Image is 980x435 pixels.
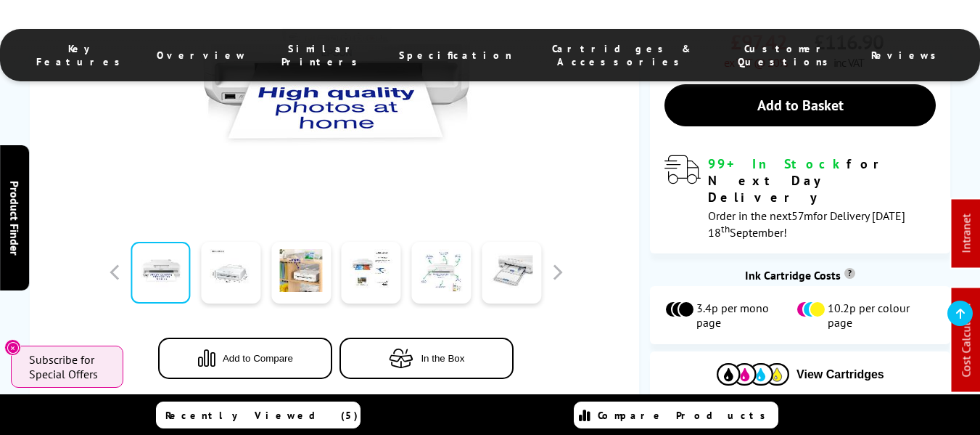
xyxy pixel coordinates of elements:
span: Add to Compare [223,353,293,364]
a: Intranet [959,214,973,253]
sup: th [721,222,730,235]
span: Subscribe for Special Offers [29,352,109,381]
span: In the Box [421,353,464,364]
span: 99+ In Stock [708,155,847,172]
div: for Next Day Delivery [708,155,936,206]
span: Compare Products [598,409,773,422]
div: modal_delivery [664,155,936,239]
span: Overview [157,49,247,62]
span: 57m [791,208,813,223]
a: Compare Products [574,402,778,428]
sup: Cost per page [844,268,855,279]
div: Ink Cartridge Costs [650,268,950,282]
a: Cost Calculator [959,303,973,378]
span: 3.4p per mono page [696,301,796,330]
a: Recently Viewed (5) [156,402,361,428]
span: Customer Questions [731,42,842,68]
span: Product Finder [7,180,22,255]
a: Add to Basket [664,84,936,126]
button: In the Box [339,338,514,379]
span: Cartridges & Accessories [541,42,702,68]
button: Close [4,339,21,356]
span: 10.2p per colour page [828,301,936,330]
span: Similar Printers [276,42,370,68]
img: Cartridges [717,363,789,386]
button: View Cartridges [661,362,939,386]
span: Order in the next for Delivery [DATE] 18 September! [708,208,905,240]
span: Reviews [871,49,944,62]
span: Specification [399,49,512,62]
button: Add to Compare [158,338,332,379]
span: Key Features [36,42,128,68]
span: View Cartridges [796,368,884,381]
span: Recently Viewed (5) [165,409,358,422]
